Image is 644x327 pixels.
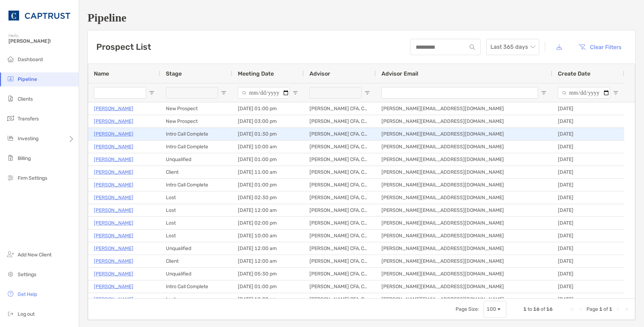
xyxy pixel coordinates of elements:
[94,130,133,138] a: [PERSON_NAME]
[376,166,552,178] div: [PERSON_NAME][EMAIL_ADDRESS][DOMAIN_NAME]
[160,242,232,255] div: Unqualified
[232,141,304,153] div: [DATE] 10:00 am
[94,142,133,151] a: [PERSON_NAME]
[304,153,376,166] div: [PERSON_NAME] CFA, CAIA, CFP®
[376,179,552,191] div: [PERSON_NAME][EMAIL_ADDRESS][DOMAIN_NAME]
[552,115,624,127] div: [DATE]
[160,204,232,216] div: Lost
[232,102,304,115] div: [DATE] 01:00 pm
[376,293,552,305] div: [PERSON_NAME][EMAIL_ADDRESS][DOMAIN_NAME]
[456,306,479,312] div: Page Size:
[6,75,15,83] img: pipeline icon
[166,70,182,77] span: Stage
[304,141,376,153] div: [PERSON_NAME] CFA, CAIA, CFP®
[94,231,133,240] a: [PERSON_NAME]
[376,102,552,115] div: [PERSON_NAME][EMAIL_ADDRESS][DOMAIN_NAME]
[470,44,475,50] img: input icon
[232,268,304,280] div: [DATE] 05:30 pm
[94,206,133,215] p: [PERSON_NAME]
[94,180,133,189] p: [PERSON_NAME]
[546,306,553,312] span: 16
[609,306,612,312] span: 1
[552,128,624,140] div: [DATE]
[304,268,376,280] div: [PERSON_NAME] CFA, CAIA, CFP®
[8,3,70,28] img: CAPTRUST Logo
[573,39,627,55] button: Clear Filters
[6,94,15,103] img: clients icon
[552,230,624,242] div: [DATE]
[376,115,552,127] div: [PERSON_NAME][EMAIL_ADDRESS][DOMAIN_NAME]
[160,166,232,178] div: Client
[552,255,624,267] div: [DATE]
[552,242,624,255] div: [DATE]
[18,76,37,82] span: Pipeline
[160,255,232,267] div: Client
[376,217,552,229] div: [PERSON_NAME][EMAIL_ADDRESS][DOMAIN_NAME]
[232,242,304,255] div: [DATE] 12:00 am
[578,307,584,312] div: Previous Page
[18,311,35,317] span: Log out
[6,154,15,162] img: billing icon
[96,42,151,52] h3: Prospect List
[160,280,232,293] div: Intro Call Complete
[232,179,304,191] div: [DATE] 01:00 pm
[613,90,619,96] button: Open Filter Menu
[94,168,133,177] p: [PERSON_NAME]
[483,301,506,318] div: Page Size
[293,90,298,96] button: Open Filter Menu
[376,268,552,280] div: [PERSON_NAME][EMAIL_ADDRESS][DOMAIN_NAME]
[381,70,418,77] span: Advisor Email
[232,280,304,293] div: [DATE] 01:00 pm
[376,255,552,267] div: [PERSON_NAME][EMAIL_ADDRESS][DOMAIN_NAME]
[160,102,232,115] div: New Prospect
[376,191,552,204] div: [PERSON_NAME][EMAIL_ADDRESS][DOMAIN_NAME]
[94,257,133,266] a: [PERSON_NAME]
[552,293,624,305] div: [DATE]
[160,217,232,229] div: Lost
[94,117,133,126] a: [PERSON_NAME]
[6,55,15,63] img: dashboard icon
[552,179,624,191] div: [DATE]
[18,252,52,258] span: Add New Client
[304,280,376,293] div: [PERSON_NAME] CFA, CAIA, CFP®
[160,179,232,191] div: Intro Call Complete
[94,244,133,253] a: [PERSON_NAME]
[552,204,624,216] div: [DATE]
[558,87,610,99] input: Create Date Filter Input
[160,230,232,242] div: Lost
[94,104,133,113] p: [PERSON_NAME]
[624,307,629,312] div: Last Page
[232,128,304,140] div: [DATE] 01:30 pm
[94,295,133,304] p: [PERSON_NAME]
[94,219,133,227] a: [PERSON_NAME]
[221,90,227,96] button: Open Filter Menu
[94,269,133,278] p: [PERSON_NAME]
[238,87,290,99] input: Meeting Date Filter Input
[552,191,624,204] div: [DATE]
[18,291,37,297] span: Get Help
[18,272,36,278] span: Settings
[376,153,552,166] div: [PERSON_NAME][EMAIL_ADDRESS][DOMAIN_NAME]
[376,242,552,255] div: [PERSON_NAME][EMAIL_ADDRESS][DOMAIN_NAME]
[18,57,43,63] span: Dashboard
[381,87,538,99] input: Advisor Email Filter Input
[232,255,304,267] div: [DATE] 12:00 am
[552,280,624,293] div: [DATE]
[304,230,376,242] div: [PERSON_NAME] CFA, CAIA, CFP®
[6,134,15,142] img: investing icon
[6,114,15,123] img: transfers icon
[570,307,575,312] div: First Page
[603,306,608,312] span: of
[94,155,133,164] a: [PERSON_NAME]
[160,128,232,140] div: Intro Call Complete
[8,38,74,44] span: [PERSON_NAME]!
[232,166,304,178] div: [DATE] 11:00 am
[304,191,376,204] div: [PERSON_NAME] CFA, CAIA, CFP®
[94,193,133,202] a: [PERSON_NAME]
[160,141,232,153] div: Intro Call Complete
[6,250,15,258] img: add_new_client icon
